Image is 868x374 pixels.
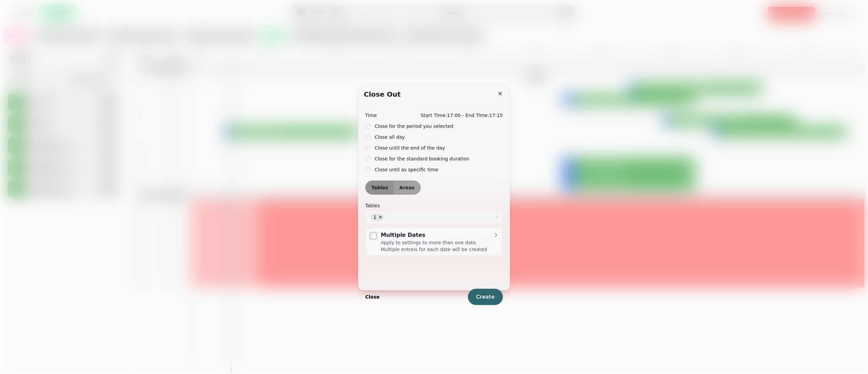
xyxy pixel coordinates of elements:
label: Close all day [375,133,405,141]
h2: Close out [364,90,401,99]
label: Close for the period you selected [375,122,453,130]
label: Close until as specific time [375,166,438,174]
label: Close until the end of the day [375,144,445,152]
label: Tables [365,202,503,210]
button: Close [360,292,385,301]
div: Apply to settings to more than one date. Multiple entreis for each date will be created [381,239,493,253]
span: Time [365,111,377,119]
span: Areas [399,185,415,190]
label: Close for the standard booking duration [375,155,469,163]
button: Create [468,288,503,305]
span: Create [476,294,495,299]
span: Close [365,294,380,299]
div: Multiple Dates [381,231,493,239]
span: Tables [371,185,388,190]
p: Start Time: 17:00 - End Time: 17:15 [421,111,503,119]
button: Tables [366,181,394,194]
p: 1 [373,214,376,221]
button: Areas [394,181,420,194]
